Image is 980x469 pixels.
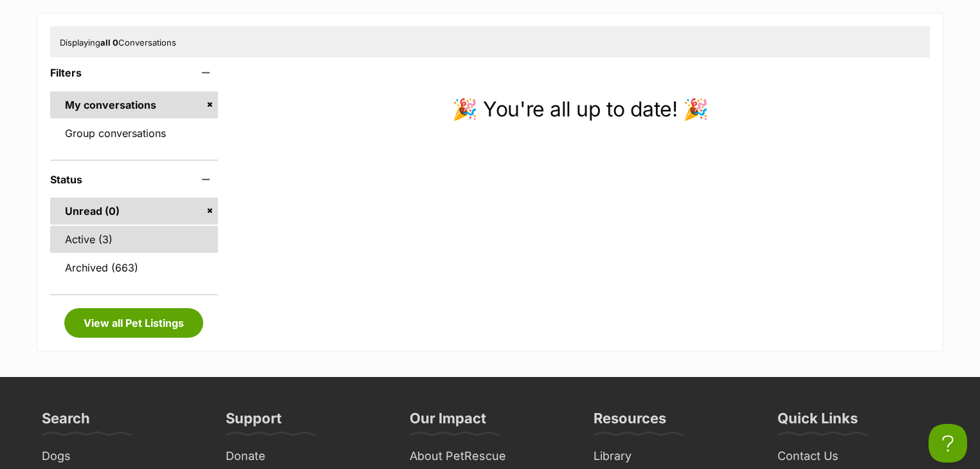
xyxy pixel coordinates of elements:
[37,446,208,466] a: Dogs
[50,67,218,78] header: Filters
[50,174,218,185] header: Status
[410,409,486,435] h3: Our Impact
[221,446,392,466] a: Donate
[64,308,203,338] a: View all Pet Listings
[226,409,282,435] h3: Support
[50,120,218,147] a: Group conversations
[100,37,118,48] strong: all 0
[588,446,759,466] a: Library
[50,91,218,118] a: My conversations
[50,226,218,253] a: Active (3)
[231,94,930,125] p: 🎉 You're all up to date! 🎉
[772,446,943,466] a: Contact Us
[404,446,576,466] a: About PetRescue
[777,409,858,435] h3: Quick Links
[594,409,666,435] h3: Resources
[60,37,176,48] span: Displaying Conversations
[50,198,218,225] a: Unread (0)
[929,424,967,463] iframe: Help Scout Beacon - Open
[50,254,218,281] a: Archived (663)
[42,409,90,435] h3: Search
